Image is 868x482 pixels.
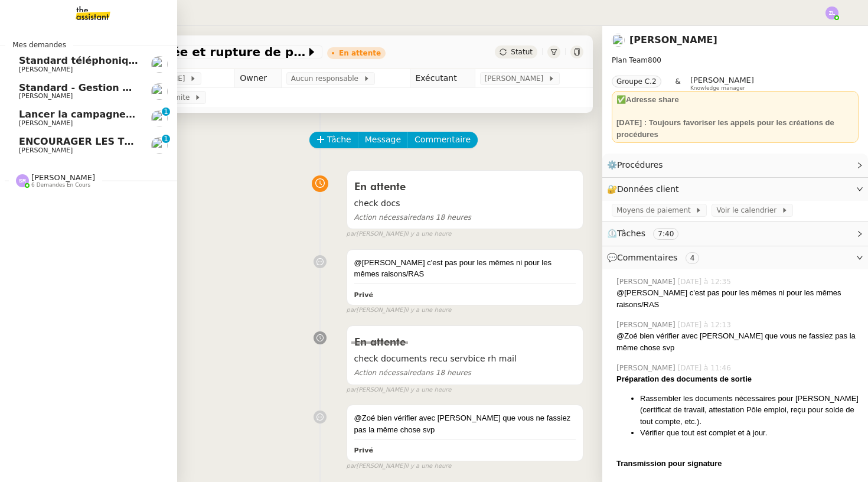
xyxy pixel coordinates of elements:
img: svg [16,174,29,187]
b: Privé [354,447,373,454]
div: 🔐Données client [602,178,868,201]
span: Données client [617,184,679,194]
span: [PERSON_NAME] [616,276,678,287]
span: En attente [354,182,406,193]
span: par [347,305,357,315]
app-user-label: Knowledge manager [690,76,754,91]
p: 1 [164,108,168,118]
span: [PERSON_NAME] [690,76,754,84]
span: dans 18 heures [354,369,471,377]
span: check documents recu servbice rh mail [354,352,576,366]
span: [DATE] à 12:13 [678,320,733,330]
strong: Adresse share [626,95,679,104]
b: Privé [354,291,373,299]
img: users%2F0G3Vvnvi3TQv835PC6wL0iK4Q012%2Favatar%2F85e45ffa-4efd-43d5-9109-2e66efd3e965 [151,110,168,126]
div: ⏲️Tâches 7:40 [602,222,868,245]
span: il y a une heure [405,229,451,239]
span: par [347,385,357,395]
span: [PERSON_NAME] [19,146,73,154]
span: 800 [648,56,661,64]
strong: Transmission pour signature [616,459,722,468]
span: Lancer la campagne de prospection [19,109,209,120]
span: ⏲️ [607,229,688,238]
nz-tag: Groupe C.2 [612,76,661,87]
div: 💬Commentaires 4 [602,246,868,269]
span: Voir le calendrier [716,204,781,216]
span: 🔐 [607,183,684,196]
td: Owner [235,69,281,88]
span: Moyens de paiement [616,204,695,216]
span: ENCOURAGER LES TPE/PMI/PME À PASSER COMMANDE VIA LE SITE INTERNET - [DATE] [19,136,474,147]
span: Mes demandes [5,39,73,51]
p: 1 [164,135,168,145]
span: Action nécessaire [354,213,417,222]
button: Message [358,132,408,148]
button: Commentaire [407,132,478,148]
div: En attente [339,50,381,57]
td: Exécutant [410,69,475,88]
span: Absence injustifiée et rupture de période d’essai [61,46,306,58]
small: [PERSON_NAME] [347,385,452,395]
small: [PERSON_NAME] [347,229,452,239]
span: dans 18 heures [354,213,471,222]
li: Vérifier que tout est complet et à jour. [640,427,859,439]
small: [PERSON_NAME] [347,305,452,315]
span: [PERSON_NAME] [19,92,73,100]
nz-tag: 4 [686,252,700,264]
img: users%2FW4OQjB9BRtYK2an7yusO0WsYLsD3%2Favatar%2F28027066-518b-424c-8476-65f2e549ac29 [151,83,168,100]
span: Message [365,133,401,146]
span: Aucun responsable [291,73,363,84]
img: svg [825,6,838,19]
span: Commentaires [617,253,677,262]
span: [PERSON_NAME] [616,320,678,330]
span: il y a une heure [405,305,451,315]
span: & [676,76,681,91]
nz-badge-sup: 1 [162,135,170,143]
span: Tâches [617,229,645,238]
strong: [DATE] : Toujours favoriser les appels pour les créations de procédures [616,118,834,139]
span: En attente [354,337,406,348]
div: ✅ [616,94,854,106]
span: 💬 [607,253,704,262]
span: [PERSON_NAME] [19,119,73,127]
span: [PERSON_NAME] [485,73,548,84]
span: Standard téléphonique - [DATE] [19,55,188,66]
span: [DATE] à 11:46 [678,363,733,373]
span: [PERSON_NAME] [616,363,678,373]
span: Knowledge manager [690,85,745,92]
span: [DATE] à 12:35 [678,276,733,287]
span: il y a une heure [405,461,451,471]
span: Plan Team [612,56,648,64]
span: [PERSON_NAME] [31,173,95,182]
span: [PERSON_NAME] [19,66,73,73]
div: @[PERSON_NAME] c'est pas pour les mêmes ni pour les mêmes raisons/RAS [354,257,576,280]
div: ⚙️Procédures [602,154,868,177]
nz-tag: 7:40 [653,228,678,240]
div: @Zoé bien vérifier avec [PERSON_NAME] que vous ne fassiez pas la même chose svp [616,330,859,353]
strong: Préparation des documents de sortie [616,374,752,383]
div: @[PERSON_NAME] c'est pas pour les mêmes ni pour les mêmes raisons/RAS [616,287,859,310]
span: 6 demandes en cours [31,182,90,188]
span: Procédures [617,160,663,170]
div: @Zoé bien vérifier avec [PERSON_NAME] que vous ne fassiez pas la même chose svp [354,412,576,435]
span: check docs [354,197,576,210]
span: Standard - Gestion des appels entrants - [DATE] [19,82,275,93]
span: par [347,461,357,471]
span: il y a une heure [405,385,451,395]
a: [PERSON_NAME] [629,34,717,45]
span: Statut [511,48,533,56]
small: [PERSON_NAME] [347,461,452,471]
span: ⚙️ [607,158,668,172]
span: Action nécessaire [354,369,417,377]
nz-badge-sup: 1 [162,108,170,116]
span: Commentaire [415,133,471,146]
button: Tâche [309,132,358,148]
span: Tâche [327,133,351,146]
span: par [347,229,357,239]
li: Rassembler les documents nécessaires pour [PERSON_NAME] (certificat de travail, attestation Pôle ... [640,393,859,428]
img: users%2F0G3Vvnvi3TQv835PC6wL0iK4Q012%2Favatar%2F85e45ffa-4efd-43d5-9109-2e66efd3e965 [151,137,168,154]
img: users%2FRcIDm4Xn1TPHYwgLThSv8RQYtaM2%2Favatar%2F95761f7a-40c3-4bb5-878d-fe785e6f95b2 [151,56,168,73]
img: users%2FrZ9hsAwvZndyAxvpJrwIinY54I42%2Favatar%2FChatGPT%20Image%201%20aou%CC%82t%202025%2C%2011_1... [612,34,625,47]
